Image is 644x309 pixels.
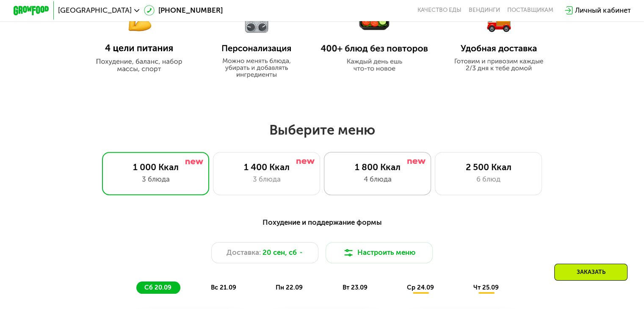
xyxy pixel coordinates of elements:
span: 20 сен, сб [263,247,297,258]
div: Личный кабинет [575,5,630,16]
span: вс 21.09 [211,284,236,291]
span: сб 20.09 [144,284,171,291]
div: Похудение и поддержание формы [57,217,587,228]
div: 4 блюда [333,174,422,185]
div: 3 блюда [222,174,311,185]
span: ср 24.09 [407,284,434,291]
button: Настроить меню [326,242,433,264]
div: поставщикам [507,7,553,14]
div: 6 блюд [444,174,533,185]
h2: Выберите меню [29,121,616,138]
span: Доставка: [227,247,261,258]
div: 2 500 Ккал [444,162,533,172]
div: 1 800 Ккал [333,162,422,172]
div: 1 000 Ккал [111,162,200,172]
span: пн 22.09 [276,284,303,291]
a: Качество еды [417,7,462,14]
div: Заказать [554,264,627,281]
div: 3 блюда [111,174,200,185]
span: [GEOGRAPHIC_DATA] [58,7,132,14]
span: чт 25.09 [473,284,499,291]
div: 1 400 Ккал [222,162,311,172]
a: [PHONE_NUMBER] [144,5,223,16]
a: Вендинги [469,7,500,14]
span: вт 23.09 [342,284,367,291]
